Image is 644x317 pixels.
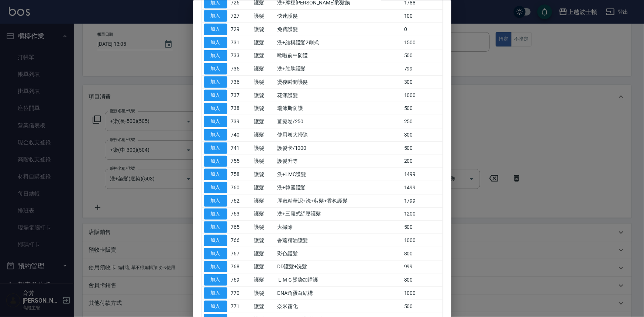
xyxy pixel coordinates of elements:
[275,260,402,273] td: DD護髮+洗髮
[252,62,275,75] td: 護髮
[229,286,252,300] td: 770
[204,142,227,154] button: 加入
[402,207,442,221] td: 1200
[252,234,275,247] td: 護髮
[229,260,252,273] td: 768
[204,24,227,35] button: 加入
[275,75,402,89] td: 燙後瞬間護髮
[204,287,227,299] button: 加入
[204,274,227,286] button: 加入
[252,115,275,128] td: 護髮
[204,37,227,48] button: 加入
[204,195,227,206] button: 加入
[252,286,275,300] td: 護髮
[252,273,275,286] td: 護髮
[229,89,252,102] td: 737
[402,300,442,313] td: 500
[229,23,252,36] td: 729
[252,75,275,89] td: 護髮
[402,49,442,62] td: 500
[275,141,402,155] td: 護髮卡/1000
[204,261,227,272] button: 加入
[229,234,252,247] td: 766
[204,169,227,180] button: 加入
[252,300,275,313] td: 護髮
[204,221,227,233] button: 加入
[402,247,442,260] td: 800
[252,168,275,181] td: 護髮
[229,141,252,155] td: 741
[402,260,442,273] td: 999
[229,36,252,49] td: 731
[275,273,402,286] td: ＬＭＣ燙染加購護
[402,115,442,128] td: 250
[402,141,442,155] td: 500
[229,207,252,221] td: 763
[402,9,442,23] td: 100
[229,300,252,313] td: 771
[402,62,442,75] td: 799
[204,129,227,141] button: 加入
[275,23,402,36] td: 免費護髮
[229,75,252,89] td: 736
[252,155,275,168] td: 護髮
[229,194,252,207] td: 762
[275,220,402,234] td: 大掃除
[275,194,402,207] td: 厚敷精華泥+洗+剪髮+香氛護髮
[204,103,227,114] button: 加入
[229,9,252,23] td: 727
[252,141,275,155] td: 護髮
[252,207,275,221] td: 護髮
[275,300,402,313] td: 奈米霧化
[402,23,442,36] td: 0
[402,181,442,194] td: 1499
[229,102,252,115] td: 738
[402,168,442,181] td: 1499
[275,181,402,194] td: 洗+韓國護髮
[275,128,402,141] td: 使用卷大掃除
[229,155,252,168] td: 755
[275,286,402,300] td: DNA角蛋白結構
[204,182,227,193] button: 加入
[275,102,402,115] td: 瑞沛斯防護
[275,155,402,168] td: 護髮升等
[402,36,442,49] td: 1500
[252,9,275,23] td: 護髮
[275,207,402,221] td: 洗+三段式紓壓護髮
[275,89,402,102] td: 花漾護髮
[229,273,252,286] td: 769
[402,286,442,300] td: 1000
[402,234,442,247] td: 1000
[229,49,252,62] td: 733
[402,102,442,115] td: 500
[275,168,402,181] td: 洗+LMC護髮
[229,128,252,141] td: 740
[275,247,402,260] td: 彩色護髮
[252,181,275,194] td: 護髮
[229,62,252,75] td: 735
[275,9,402,23] td: 快速護髮
[204,76,227,88] button: 加入
[252,89,275,102] td: 護髮
[204,116,227,127] button: 加入
[252,194,275,207] td: 護髮
[275,234,402,247] td: 香薰精油護髮
[229,220,252,234] td: 765
[402,89,442,102] td: 1000
[275,115,402,128] td: 薑療卷/250
[204,208,227,220] button: 加入
[204,10,227,22] button: 加入
[204,235,227,246] button: 加入
[252,23,275,36] td: 護髮
[402,155,442,168] td: 200
[204,155,227,167] button: 加入
[275,36,402,49] td: 洗+結構護髮2劑式
[252,247,275,260] td: 護髮
[252,36,275,49] td: 護髮
[204,248,227,259] button: 加入
[252,49,275,62] td: 護髮
[204,50,227,61] button: 加入
[229,168,252,181] td: 758
[229,115,252,128] td: 739
[402,220,442,234] td: 500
